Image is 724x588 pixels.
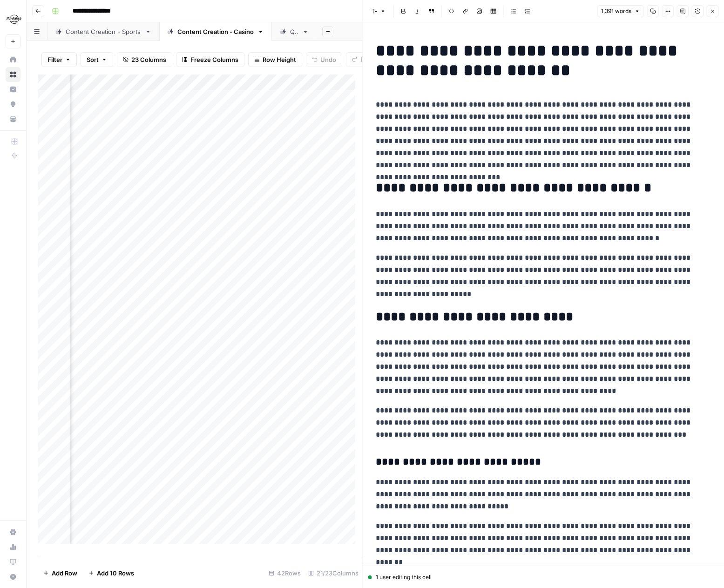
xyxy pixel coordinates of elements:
span: Add Row [52,568,77,578]
span: Add 10 Rows [97,568,134,578]
button: Help + Support [6,569,20,584]
a: Settings [6,525,20,540]
span: Row Height [263,55,296,64]
button: Filter [41,52,77,67]
a: QA [272,22,317,41]
div: Content Creation - Sports [66,27,141,36]
a: Content Creation - Casino [159,22,272,41]
button: Redo [346,52,381,67]
span: 23 Columns [131,55,166,64]
a: Learning Hub [6,554,20,569]
button: Add Row [38,566,83,581]
div: 21/23 Columns [304,566,362,581]
span: Freeze Columns [190,55,238,64]
button: Workspace: Hard Rock Digital [6,7,20,31]
span: Sort [87,55,99,64]
div: QA [290,27,298,36]
button: Undo [306,52,342,67]
button: 1,391 words [597,5,644,17]
a: Insights [6,82,20,97]
div: Content Creation - Casino [177,27,254,36]
button: 23 Columns [117,52,172,67]
a: Home [6,52,20,67]
a: Usage [6,540,20,554]
button: Sort [81,52,113,67]
a: Your Data [6,112,20,127]
button: Freeze Columns [176,52,244,67]
span: Undo [320,55,336,64]
a: Content Creation - Sports [47,22,159,41]
a: Browse [6,67,20,82]
div: 42 Rows [265,566,304,581]
a: Opportunities [6,97,20,112]
button: Row Height [248,52,302,67]
img: Hard Rock Digital Logo [6,11,22,27]
div: 1 user editing this cell [368,573,719,581]
span: Filter [47,55,62,64]
span: 1,391 words [601,7,631,15]
button: Add 10 Rows [83,566,140,581]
